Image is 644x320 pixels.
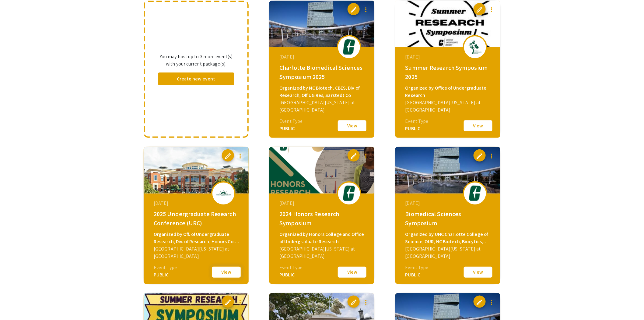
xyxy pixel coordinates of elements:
div: [DATE] [154,200,240,207]
button: edit [348,296,360,308]
div: Event Type [279,264,303,271]
img: 2024-honors-symposium_eventLogo_8fb988_.png [340,186,358,201]
div: Biomedical Sciences Symposium [405,209,492,228]
div: Charlotte Biomedical Sciences Symposium 2025 [279,63,366,81]
button: View [211,266,242,279]
img: biomedical-sciences2024_eventCoverPhoto_3cdd66__thumb.jpg [395,147,500,194]
mat-icon: more_vert [362,299,369,306]
div: Event Type [405,264,429,271]
button: View [337,119,367,132]
div: PUBLIC [154,271,177,279]
div: Organized by NC Biotech, CBES, Div of Research, Off UG Res, Sarstedt Co [279,84,366,99]
button: edit [348,149,360,162]
span: edit [350,6,357,13]
div: PUBLIC [279,271,303,279]
span: edit [350,152,357,160]
div: [DATE] [405,200,492,207]
button: edit [348,3,360,15]
span: edit [350,299,357,306]
img: biomedical-sciences2024_eventLogo_aa6178_.png [466,186,484,201]
button: View [463,119,493,132]
span: edit [224,299,232,306]
div: [GEOGRAPHIC_DATA][US_STATE] at [GEOGRAPHIC_DATA] [405,99,492,114]
div: PUBLIC [405,125,429,132]
mat-icon: more_vert [488,152,495,160]
div: [GEOGRAPHIC_DATA][US_STATE] at [GEOGRAPHIC_DATA] [154,245,240,260]
button: edit [222,149,234,162]
button: edit [474,296,486,308]
div: [DATE] [279,53,366,61]
span: edit [476,152,483,160]
div: PUBLIC [279,125,303,132]
p: You may host up to 3 more event(s) with your current package(s). [158,53,234,68]
img: summer-2025_eventCoverPhoto_f0f248__thumb.jpg [395,1,500,47]
img: biomedical-sciences2025_eventLogo_e7ea32_.png [340,39,358,55]
mat-icon: more_vert [236,299,244,306]
img: biomedical-sciences2025_eventCoverPhoto_f0c029__thumb.jpg [269,1,374,47]
div: Organized by UNC Charlotte College of Science, OUR, NC Biotech, Biocytics, and Illumina [405,231,492,245]
span: edit [476,299,483,306]
div: Event Type [405,118,429,125]
div: Event Type [279,118,303,125]
div: [DATE] [405,53,492,61]
button: View [337,266,367,279]
div: Organized by Honors College and Office of Undergraduate Research [279,231,366,245]
img: urc2025_eventCoverPhoto_756e51__thumb.jpg [144,147,249,194]
button: edit [474,149,486,162]
div: Event Type [154,264,177,271]
div: Summer Research Symposium 2025 [405,63,492,81]
img: urc2025_eventLogo_3f4dc5_.jpg [214,188,233,199]
button: edit [474,3,486,15]
div: Organized by Office of Undergraduate Research [405,84,492,99]
div: 2024 Honors Research Symposium [279,209,366,228]
mat-icon: more_vert [362,152,369,160]
span: edit [224,152,232,160]
mat-icon: more_vert [488,6,495,13]
div: [GEOGRAPHIC_DATA][US_STATE] at [GEOGRAPHIC_DATA] [279,99,366,114]
img: summer-2025_eventLogo_ff51ae_.png [466,39,484,55]
div: [GEOGRAPHIC_DATA][US_STATE] at [GEOGRAPHIC_DATA] [279,245,366,260]
div: [DATE] [279,200,366,207]
button: edit [222,296,234,308]
button: Create new event [158,73,234,85]
mat-icon: more_vert [236,152,244,160]
div: 2025 Undergraduate Research Conference (URC) [154,209,240,228]
div: Organized by Off. of Undergraduate Research, Div. of Research, Honors Coll., [PERSON_NAME] Scholars [154,231,240,245]
div: [GEOGRAPHIC_DATA][US_STATE] at [GEOGRAPHIC_DATA] [405,245,492,260]
iframe: Chat [5,293,26,315]
span: edit [476,6,483,13]
img: 2024-honors-symposium_eventCoverPhoto_2bd283__thumb.png [269,147,374,194]
button: View [463,266,493,279]
mat-icon: more_vert [362,6,369,13]
mat-icon: more_vert [488,299,495,306]
div: PUBLIC [405,271,429,279]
